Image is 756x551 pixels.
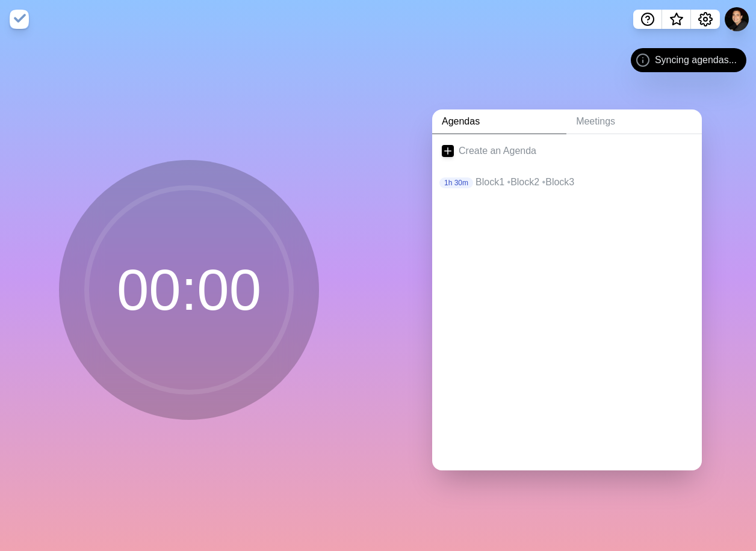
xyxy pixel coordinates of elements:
[10,10,29,29] img: timeblocks logo
[691,10,720,29] button: Settings
[633,10,662,29] button: Help
[439,177,473,188] p: 1h 30m
[655,53,737,67] span: Syncing agendas...
[476,175,692,189] p: Block1 Block2 Block3
[432,134,702,168] a: Create an Agenda
[432,109,566,134] a: Agendas
[542,177,546,187] span: •
[662,10,691,29] button: What’s new
[566,109,702,134] a: Meetings
[507,177,511,187] span: •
